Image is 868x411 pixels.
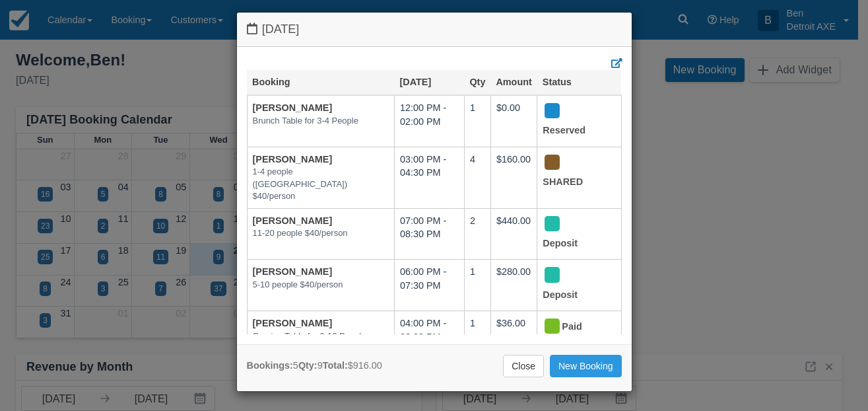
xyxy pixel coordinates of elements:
[464,95,490,147] td: 1
[543,214,604,254] div: Deposit
[247,360,293,371] strong: Bookings:
[543,153,604,193] div: SHARED
[253,215,333,226] a: [PERSON_NAME]
[394,311,464,350] td: 04:00 PM - 06:00 PM
[469,77,485,87] a: Qty
[253,102,333,113] a: [PERSON_NAME]
[247,359,382,373] div: 5 9 $916.00
[464,147,490,208] td: 4
[298,360,317,371] strong: Qty:
[253,266,333,277] a: [PERSON_NAME]
[543,77,572,87] a: Status
[253,115,389,128] em: Brunch Table for 3-4 People
[252,77,290,87] a: Booking
[247,22,622,36] h4: [DATE]
[253,154,333,165] a: [PERSON_NAME]
[464,260,490,311] td: 1
[490,260,537,311] td: $280.00
[490,208,537,260] td: $440.00
[543,317,604,338] div: Paid
[464,208,490,260] td: 2
[490,147,537,208] td: $160.00
[543,101,604,141] div: Reserved
[253,166,389,203] em: 1-4 people ([GEOGRAPHIC_DATA]) $40/person
[543,265,604,305] div: Deposit
[394,260,464,311] td: 06:00 PM - 07:30 PM
[394,147,464,208] td: 03:00 PM - 04:30 PM
[490,95,537,147] td: $0.00
[253,227,389,240] em: 11-20 people $40/person
[394,208,464,260] td: 07:00 PM - 08:30 PM
[496,77,531,87] a: Amount
[253,279,389,291] em: 5-10 people $40/person
[399,77,431,87] a: [DATE]
[550,355,622,377] a: New Booking
[503,355,544,377] a: Close
[464,311,490,350] td: 1
[490,311,537,350] td: $36.00
[253,330,389,343] em: Gaming Table for 9-12 People
[394,95,464,147] td: 12:00 PM - 02:00 PM
[253,318,333,328] a: [PERSON_NAME]
[323,360,348,371] strong: Total:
